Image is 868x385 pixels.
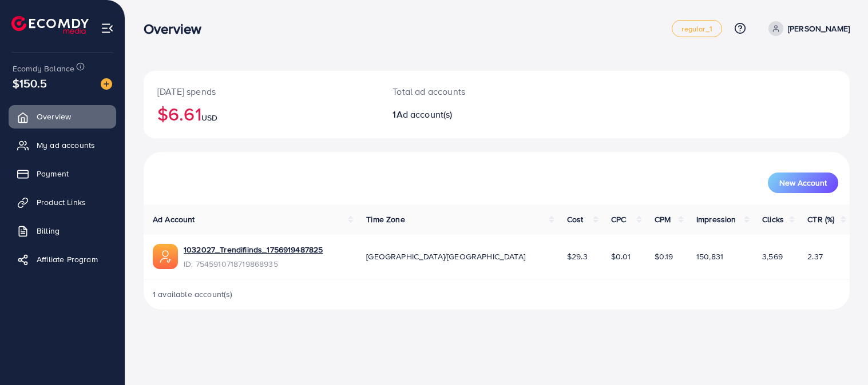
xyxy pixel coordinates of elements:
h2: $6.61 [157,103,365,125]
h3: Overview [144,21,211,37]
img: logo [11,16,89,34]
span: Clicks [762,214,784,225]
span: Overview [37,111,71,122]
span: CPC [611,214,626,225]
span: 2.37 [807,251,823,262]
a: 1032027_Trendifiinds_1756919487825 [184,244,323,255]
a: [PERSON_NAME] [764,21,850,36]
a: Overview [9,105,116,128]
p: [PERSON_NAME] [788,22,850,35]
img: image [101,78,112,90]
img: ic-ads-acc.e4c84228.svg [153,244,178,269]
span: Impression [696,214,736,225]
span: Cost [567,214,584,225]
a: Affiliate Program [9,248,116,271]
span: $0.19 [655,251,673,262]
span: CPM [655,214,671,225]
p: [DATE] spends [157,85,365,98]
span: My ad accounts [37,139,95,151]
button: New Account [768,173,838,193]
span: ID: 7545910718719868935 [184,258,323,270]
span: Ad account(s) [397,108,453,121]
span: Billing [37,225,60,236]
span: regular_1 [681,25,712,33]
span: Ecomdy Balance [13,63,74,74]
span: New Account [779,179,827,187]
span: $29.3 [567,251,588,262]
a: regular_1 [672,20,722,37]
span: $150.5 [13,75,47,91]
span: Ad Account [153,214,195,225]
a: Product Links [9,191,116,214]
span: [GEOGRAPHIC_DATA]/[GEOGRAPHIC_DATA] [366,251,525,262]
span: USD [201,112,217,123]
a: Billing [9,219,116,242]
span: Affiliate Program [37,254,98,265]
span: 3,569 [762,251,783,262]
a: My ad accounts [9,134,116,157]
span: $0.01 [611,251,631,262]
p: Total ad accounts [393,85,542,98]
span: 1 available account(s) [153,288,233,300]
h2: 1 [393,109,542,120]
span: CTR (%) [807,214,834,225]
span: 150,831 [696,251,723,262]
span: Product Links [37,196,86,208]
img: menu [101,22,114,35]
span: Time Zone [366,214,405,225]
span: Payment [37,168,69,179]
a: Payment [9,162,116,185]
